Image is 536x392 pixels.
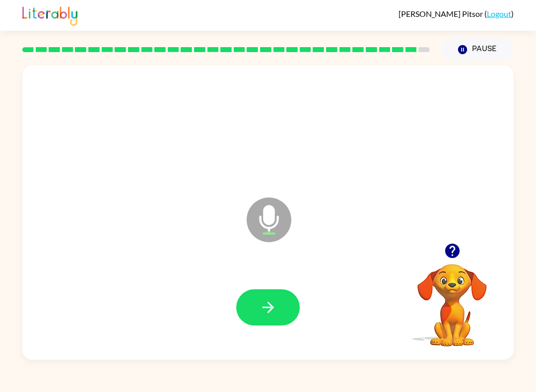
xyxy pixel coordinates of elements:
span: [PERSON_NAME] Pitsor [399,9,484,18]
div: ( ) [399,9,514,18]
button: Pause [442,38,514,61]
a: Logout [487,9,511,18]
video: Your browser must support playing .mp4 files to use Literably. Please try using another browser. [402,249,502,348]
img: Literably [22,4,77,26]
